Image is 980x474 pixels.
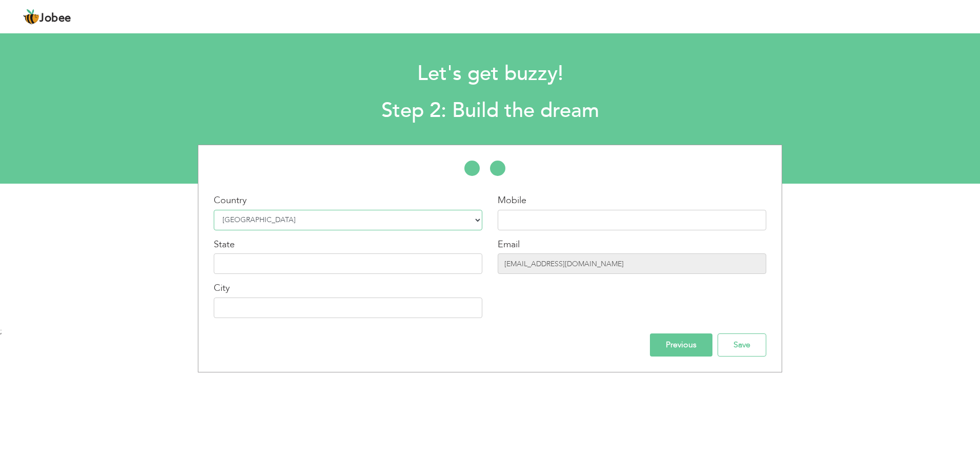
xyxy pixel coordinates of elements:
[214,194,247,207] label: Country
[650,333,712,357] input: Previous
[718,333,766,357] input: Save
[498,194,526,207] label: Mobile
[130,97,850,124] h2: Step 2: Build the dream
[498,238,520,251] label: Email
[39,13,71,24] span: Jobee
[214,238,235,251] label: State
[130,61,850,87] h1: Let's get buzzy!
[214,282,230,295] label: City
[23,9,39,25] img: jobee.io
